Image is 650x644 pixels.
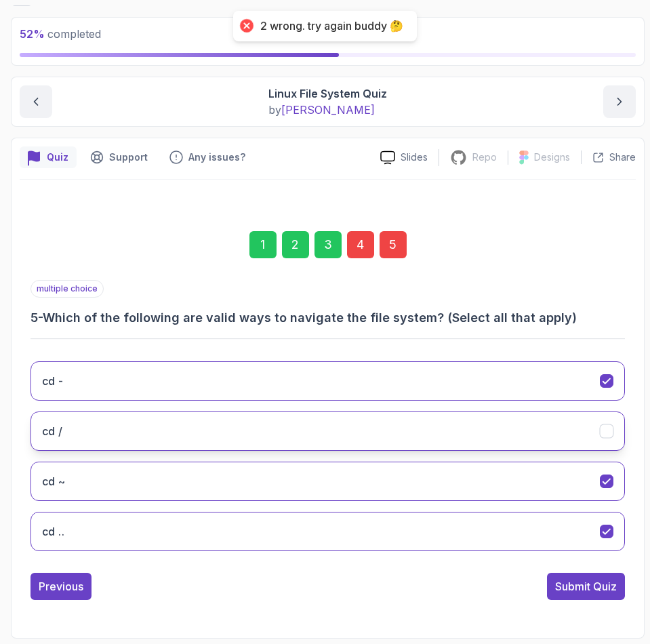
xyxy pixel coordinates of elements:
[609,150,636,164] p: Share
[268,85,387,102] p: Linux File System Quiz
[260,19,403,33] div: 2 wrong. try again buddy 🤔
[31,280,104,298] p: multiple choice
[369,150,439,165] a: Slides
[534,150,570,164] p: Designs
[31,512,625,551] button: cd ..
[188,150,245,164] p: Any issues?
[555,578,617,595] div: Submit Quiz
[42,373,64,389] h3: cd -
[268,102,387,118] p: by
[31,573,92,600] button: Previous
[42,473,66,489] h3: cd ~
[82,146,156,168] button: Support button
[31,411,625,451] button: cd /
[20,146,77,168] button: quiz button
[401,150,428,164] p: Slides
[20,85,52,118] button: previous content
[347,231,374,258] div: 4
[20,27,45,41] span: 52 %
[31,462,625,501] button: cd ~
[380,231,407,258] div: 5
[581,150,636,164] button: Share
[31,361,625,401] button: cd -
[314,231,342,258] div: 3
[282,231,309,258] div: 2
[31,308,625,327] h3: 5 - Which of the following are valid ways to navigate the file system? (Select all that apply)
[39,578,83,595] div: Previous
[47,150,68,164] p: Quiz
[20,27,101,41] span: completed
[281,103,375,117] span: [PERSON_NAME]
[603,85,636,118] button: next content
[42,423,63,439] h3: cd /
[472,150,497,164] p: Repo
[249,231,277,258] div: 1
[547,573,625,600] button: Submit Quiz
[42,523,64,540] h3: cd ..
[109,150,148,164] p: Support
[161,146,253,168] button: Feedback button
